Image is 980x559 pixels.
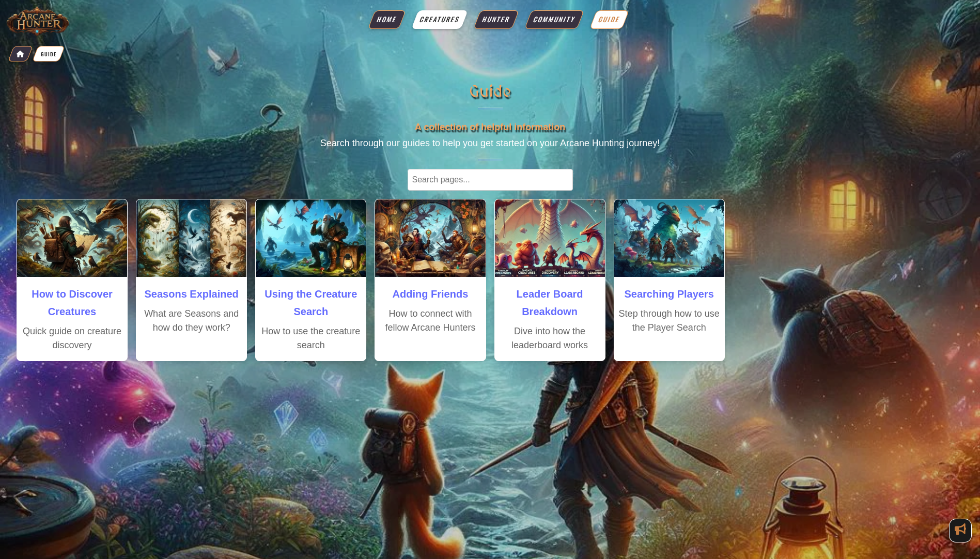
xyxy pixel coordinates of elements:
a: Home [368,10,406,29]
p: What are Seasons and how do they work? [139,307,244,335]
a: Guide [589,10,629,29]
span: Guide [597,14,621,25]
p: How to connect with fellow Arcane Hunters [378,307,483,335]
p: Dive into how the leaderboard works [497,324,602,352]
a: Hunter [473,10,519,29]
a: Searching PlayersStep through how to use the Player Search [614,199,725,361]
img: Arcane Hunter Title [5,5,70,37]
h3: Seasons Explained [139,285,244,303]
img: Page Image [136,199,246,277]
a: Creatures [411,10,468,29]
h3: How to Discover Creatures [20,285,125,320]
img: Page Image [17,199,127,277]
span: Creatures [418,14,461,25]
h3: Leader Board Breakdown [497,285,602,320]
h3: A collection of helpful information [17,118,963,136]
p: Quick guide on creature discovery [20,324,125,352]
span: Community [532,14,577,25]
img: Page Image [614,199,724,277]
img: Page Image [256,199,366,277]
a: Leader Board BreakdownDive into how the leaderboard works [494,199,605,361]
img: Page Image [495,199,605,277]
h3: Searching Players [617,285,722,303]
span: Home [375,14,398,25]
a: Adding FriendsHow to connect with fellow Arcane Hunters [375,199,486,361]
a: Seasons ExplainedWhat are Seasons and how do they work? [136,199,247,361]
a: Using the Creature SearchHow to use the creature search [255,199,366,361]
h3: Adding Friends [378,285,483,303]
p: How to use the creature search [258,324,363,352]
a: Community [524,10,584,29]
h2: Guide [17,74,963,107]
a: How to Discover CreaturesQuick guide on creature discovery [17,199,128,361]
p: Step through how to use the Player Search [617,307,722,335]
span: Hunter [480,14,511,25]
span: Guide [41,50,56,58]
img: Page Image [375,199,485,277]
h3: Using the Creature Search [258,285,363,320]
p: Search through our guides to help you get started on your Arcane Hunting journey! [17,136,963,150]
input: Search pages... [408,169,573,191]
